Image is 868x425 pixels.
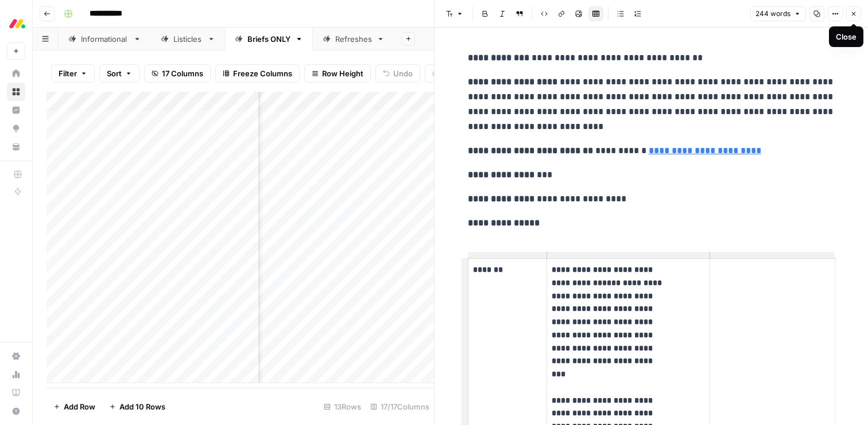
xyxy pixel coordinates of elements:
img: Monday.com Logo [7,13,28,34]
button: Freeze Columns [215,64,300,83]
a: Refreshes [313,28,394,50]
div: Briefs ONLY [247,33,290,45]
a: Informational [59,28,151,50]
a: Listicles [151,28,225,50]
div: Listicles [173,33,203,45]
a: Your Data [7,138,25,156]
button: Add Row [46,397,102,416]
button: Undo [375,64,420,83]
span: 17 Columns [162,68,203,79]
span: Add 10 Rows [119,401,165,412]
span: Freeze Columns [233,68,292,79]
a: Usage [7,365,25,384]
a: Settings [7,347,25,365]
span: Filter [59,68,77,79]
button: Workspace: Monday.com [7,9,25,38]
span: 244 words [755,9,790,19]
a: Browse [7,83,25,101]
button: Filter [51,64,95,83]
button: 17 Columns [144,64,211,83]
div: Informational [81,33,129,45]
span: Undo [393,68,413,79]
div: 13 Rows [319,397,366,416]
a: Briefs ONLY [225,28,313,50]
a: Learning Hub [7,384,25,402]
a: Opportunities [7,119,25,138]
button: Sort [99,64,139,83]
span: Sort [107,68,122,79]
a: Home [7,64,25,83]
button: 244 words [750,6,806,21]
div: 17/17 Columns [366,397,434,416]
button: Add 10 Rows [102,397,172,416]
div: Refreshes [335,33,372,45]
span: Add Row [64,401,95,412]
span: Row Height [322,68,363,79]
a: Insights [7,101,25,119]
button: Help + Support [7,402,25,420]
button: Row Height [304,64,371,83]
